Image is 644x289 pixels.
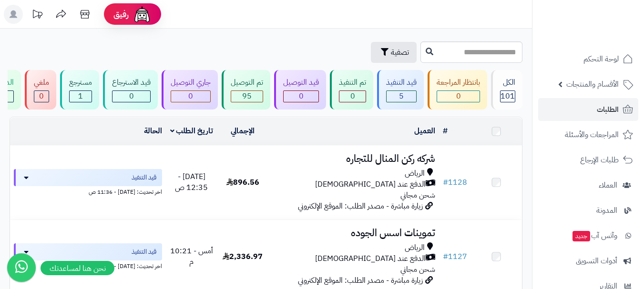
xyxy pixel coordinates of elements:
a: طلبات الإرجاع [538,149,638,171]
a: العميل [414,125,435,137]
div: تم التوصيل [231,77,263,88]
div: الكل [500,77,515,88]
div: 0 [112,91,150,102]
a: بانتظار المراجعة 0 [426,70,489,110]
span: 101 [501,90,515,102]
div: 0 [284,91,318,102]
span: شحن مجاني [400,189,435,201]
h3: تموينات اسس الجوده [272,228,435,239]
span: 896.56 [226,177,259,188]
div: اخر تحديث: [DATE] - 11:36 ص [14,186,162,196]
a: قيد التنفيذ 5 [375,70,426,110]
span: لوحة التحكم [583,52,619,66]
div: 0 [437,91,480,102]
a: الكل101 [489,70,524,110]
div: 5 [387,91,416,102]
span: 0 [39,90,44,102]
span: قيد التنفيذ [132,173,156,182]
span: الطلبات [597,103,619,116]
a: الحالة [144,125,162,137]
span: 2,336.97 [223,251,263,262]
button: تصفية [371,42,417,63]
span: 0 [129,90,134,102]
a: لوحة التحكم [538,48,638,70]
span: المراجعات والأسئلة [565,128,619,141]
a: المراجعات والأسئلة [538,123,638,146]
a: تاريخ الطلب [170,125,214,137]
span: # [443,251,448,262]
div: 95 [231,91,263,102]
h3: شركه ركن المنال للتجاره [272,153,435,164]
span: # [443,177,448,188]
span: 0 [188,90,193,102]
span: 0 [350,90,355,102]
a: المدونة [538,199,638,222]
span: وآتس آب [572,229,617,242]
span: [DATE] - 12:35 ص [175,171,208,193]
a: #1128 [443,177,467,188]
div: اخر تحديث: [DATE] - 11:36 ص [14,260,162,270]
span: أمس - 10:21 م [170,245,213,268]
span: أدوات التسويق [576,254,617,268]
div: 1 [70,91,92,102]
a: جاري التوصيل 0 [160,70,220,110]
a: #1127 [443,251,467,262]
a: قيد التوصيل 0 [272,70,328,110]
a: ملغي 0 [23,70,58,110]
div: 0 [34,91,49,102]
a: تحديثات المنصة [25,5,49,26]
span: جديد [572,231,590,241]
a: تم التنفيذ 0 [328,70,375,110]
div: قيد الاسترجاع [112,77,151,88]
span: الأقسام والمنتجات [566,78,619,91]
span: الرياض [405,242,425,253]
div: قيد التنفيذ [386,77,417,88]
span: المدونة [596,204,617,217]
span: الدفع عند [DEMOGRAPHIC_DATA] [315,179,426,190]
a: أدوات التسويق [538,249,638,272]
a: الطلبات [538,98,638,121]
span: 0 [299,90,304,102]
img: ai-face.png [133,5,152,24]
div: مسترجع [69,77,92,88]
span: العملاء [599,179,617,192]
a: قيد الاسترجاع 0 [101,70,160,110]
span: زيارة مباشرة - مصدر الطلب: الموقع الإلكتروني [298,275,423,286]
a: وآتس آبجديد [538,224,638,247]
div: قيد التوصيل [283,77,319,88]
a: العملاء [538,174,638,197]
div: جاري التوصيل [171,77,211,88]
span: الدفع عند [DEMOGRAPHIC_DATA] [315,253,426,264]
div: ملغي [34,77,49,88]
span: الرياض [405,168,425,179]
span: طلبات الإرجاع [580,153,619,167]
img: logo-2.png [579,26,635,46]
span: قيد التنفيذ [132,247,156,257]
a: # [443,125,448,137]
span: رفيق [113,9,129,20]
div: 0 [171,91,210,102]
span: 0 [456,90,461,102]
span: تصفية [391,47,409,58]
span: زيارة مباشرة - مصدر الطلب: الموقع الإلكتروني [298,200,423,212]
span: 95 [242,90,252,102]
div: 0 [339,91,366,102]
div: تم التنفيذ [339,77,366,88]
span: 5 [399,90,404,102]
a: الإجمالي [231,125,255,137]
span: شحن مجاني [400,264,435,275]
a: تم التوصيل 95 [220,70,272,110]
div: بانتظار المراجعة [437,77,480,88]
span: 1 [78,90,83,102]
a: مسترجع 1 [58,70,101,110]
